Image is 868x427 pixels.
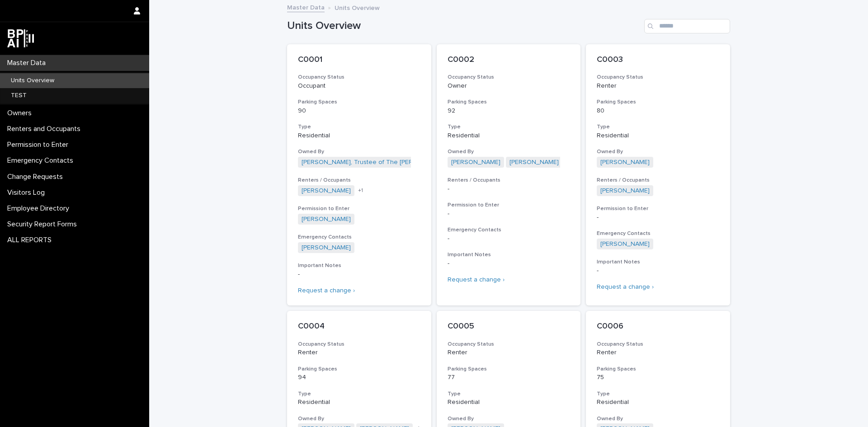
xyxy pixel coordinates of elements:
[597,267,719,275] p: -
[448,349,570,357] p: Renter
[4,236,59,244] p: ALL REPORTS
[298,123,420,131] h3: Type
[298,234,420,241] h3: Emergency Contacts
[448,107,570,115] p: 92
[448,202,570,209] h3: Permission to Enter
[586,44,730,305] a: C0003Occupancy StatusRenterParking Spaces80TypeResidentialOwned By[PERSON_NAME] Renters / Occupan...
[448,341,570,348] h3: Occupancy Status
[287,19,641,33] h1: Units Overview
[597,132,719,140] p: Residential
[298,205,420,212] h3: Permission to Enter
[597,390,719,398] h3: Type
[448,148,570,155] h3: Owned By
[4,188,52,197] p: Visitors Log
[302,244,351,252] a: [PERSON_NAME]
[597,205,719,212] h3: Permission to Enter
[448,390,570,398] h3: Type
[358,188,363,193] span: + 1
[298,74,420,81] h3: Occupancy Status
[298,341,420,348] h3: Occupancy Status
[4,77,61,84] p: Units Overview
[448,177,570,184] h3: Renters / Occupants
[448,235,570,243] p: -
[448,366,570,373] h3: Parking Spaces
[448,374,570,381] p: 77
[448,322,570,332] p: C0005
[437,44,581,305] a: C0002Occupancy StatusOwnerParking Spaces92TypeResidentialOwned By[PERSON_NAME] [PERSON_NAME] Rent...
[4,141,75,149] p: Permission to Enter
[298,107,420,115] p: 90
[302,159,538,166] a: [PERSON_NAME], Trustee of The [PERSON_NAME] Revocable Trust dated [DATE]
[600,187,650,195] a: [PERSON_NAME]
[448,99,570,106] h3: Parking Spaces
[298,349,420,357] p: Renter
[448,123,570,131] h3: Type
[597,258,719,266] h3: Important Notes
[4,92,34,99] p: TEST
[287,2,325,12] a: Master Data
[4,156,80,165] p: Emergency Contacts
[600,240,650,248] a: [PERSON_NAME]
[509,159,559,166] a: [PERSON_NAME]
[597,99,719,106] h3: Parking Spaces
[298,55,420,65] p: C0001
[448,132,570,140] p: Residential
[298,374,420,381] p: 94
[597,214,719,221] p: -
[298,390,420,398] h3: Type
[597,322,719,332] p: C0006
[448,210,570,218] p: -
[448,251,570,258] h3: Important Notes
[597,374,719,381] p: 75
[298,271,420,278] p: -
[4,59,53,67] p: Master Data
[597,284,654,290] a: Request a change ›
[597,230,719,237] h3: Emergency Contacts
[302,187,351,195] a: [PERSON_NAME]
[597,82,719,90] p: Renter
[451,159,500,166] a: [PERSON_NAME]
[298,99,420,106] h3: Parking Spaces
[448,74,570,81] h3: Occupancy Status
[448,277,505,283] a: Request a change ›
[597,349,719,357] p: Renter
[448,185,570,193] p: -
[4,109,39,117] p: Owners
[298,177,420,184] h3: Renters / Occupants
[448,399,570,406] p: Residential
[448,55,570,65] p: C0002
[600,159,650,166] a: [PERSON_NAME]
[298,366,420,373] h3: Parking Spaces
[597,399,719,406] p: Residential
[298,287,355,294] a: Request a change ›
[597,148,719,155] h3: Owned By
[298,322,420,332] p: C0004
[298,262,420,269] h3: Important Notes
[298,399,420,406] p: Residential
[448,82,570,90] p: Owner
[597,107,719,115] p: 80
[597,74,719,81] h3: Occupancy Status
[302,216,351,223] a: [PERSON_NAME]
[4,173,70,181] p: Change Requests
[597,366,719,373] h3: Parking Spaces
[597,123,719,131] h3: Type
[448,415,570,422] h3: Owned By
[597,55,719,65] p: C0003
[4,204,76,213] p: Employee Directory
[597,177,719,184] h3: Renters / Occupants
[298,82,420,90] p: Occupant
[4,125,88,133] p: Renters and Occupants
[597,341,719,348] h3: Occupancy Status
[448,260,570,267] p: -
[597,415,719,422] h3: Owned By
[335,2,380,12] p: Units Overview
[298,148,420,155] h3: Owned By
[298,415,420,422] h3: Owned By
[644,19,730,33] input: Search
[298,132,420,140] p: Residential
[4,220,84,229] p: Security Report Forms
[448,226,570,234] h3: Emergency Contacts
[7,29,34,47] img: dwgmcNfxSF6WIOOXiGgu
